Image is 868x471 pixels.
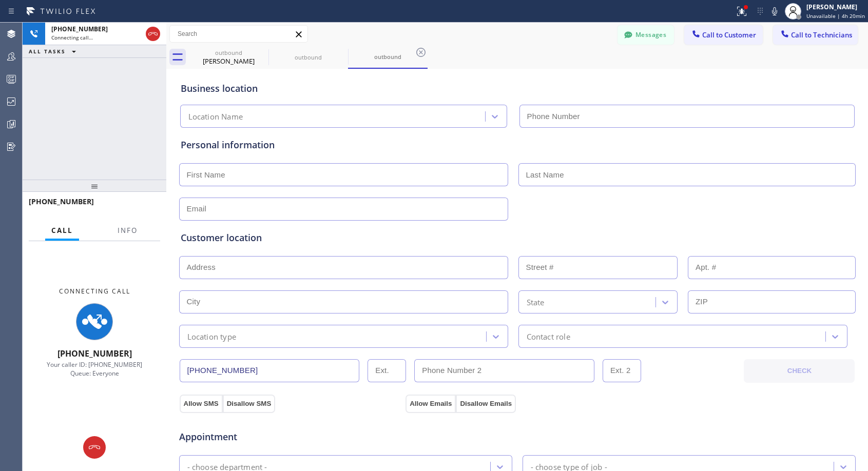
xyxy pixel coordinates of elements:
[111,221,144,241] button: Info
[170,26,307,42] input: Search
[190,49,267,56] div: outbound
[349,53,427,61] div: outbound
[181,231,854,245] div: Customer location
[181,82,854,95] div: Business location
[29,197,94,206] span: [PHONE_NUMBER]
[179,163,508,186] input: First Name
[223,395,276,413] button: Disallow SMS
[702,30,756,40] span: Call to Customer
[456,395,516,413] button: Disallow Emails
[806,3,865,11] div: [PERSON_NAME]
[773,25,858,45] button: Call to Technicians
[806,12,865,19] span: Unavailable | 4h 20min
[603,359,641,382] input: Ext. 2
[83,436,106,459] button: Hang up
[684,25,763,45] button: Call to Customer
[180,395,223,413] button: Allow SMS
[118,226,138,235] span: Info
[527,330,570,342] div: Contact role
[368,359,406,382] input: Ext.
[414,359,594,382] input: Phone Number 2
[179,198,508,221] input: Email
[45,221,79,241] button: Call
[518,256,678,279] input: Street #
[518,163,856,186] input: Last Name
[688,256,856,279] input: Apt. #
[180,359,360,382] input: Phone Number
[406,395,456,413] button: Allow Emails
[179,290,508,313] input: City
[190,46,267,69] div: Gina Darmiento
[791,30,852,40] span: Call to Technicians
[51,226,73,235] span: Call
[59,287,130,296] span: Connecting Call
[29,48,66,55] span: ALL TASKS
[187,330,237,342] div: Location type
[688,290,856,313] input: ZIP
[519,105,855,128] input: Phone Number
[190,56,267,66] div: [PERSON_NAME]
[618,25,674,45] button: Messages
[744,359,855,383] button: CHECK
[146,27,160,41] button: Hang up
[47,360,142,378] span: Your caller ID: [PHONE_NUMBER] Queue: Everyone
[179,256,508,279] input: Address
[51,25,108,33] span: [PHONE_NUMBER]
[57,348,132,359] span: [PHONE_NUMBER]
[188,111,243,123] div: Location Name
[527,296,545,308] div: State
[767,4,782,18] button: Mute
[181,138,854,152] div: Personal information
[269,53,347,61] div: outbound
[51,34,93,41] span: Connecting call…
[179,430,403,444] span: Appointment
[23,45,86,57] button: ALL TASKS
